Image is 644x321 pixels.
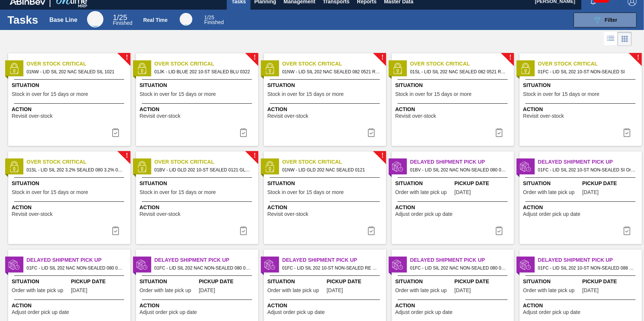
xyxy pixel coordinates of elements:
div: Complete task: 6888933 [235,125,252,140]
div: Real Time [204,15,224,25]
span: Revisit over-stock [140,113,180,119]
button: icon-task complete [235,223,252,238]
span: 01FC - LID SIL 202 10-ST NON-SEALED SI Order - 777621 [538,166,636,174]
div: Real Time [143,17,168,23]
img: icon-task complete [367,128,376,137]
h1: Tasks [7,16,39,24]
button: icon-task complete [490,125,508,140]
span: Order with late pick up [12,288,63,293]
div: Complete task: 6889035 [362,125,380,140]
span: Over Stock Critical [155,60,258,68]
div: Complete task: 6885612 [618,223,636,238]
img: status [264,259,275,270]
span: Order with late pick up [523,288,575,293]
span: 01NW - LID GLD 202 NAC SEALED 0121 [282,166,380,174]
span: Situation [268,278,325,285]
span: 09/02/2025 [455,190,471,195]
span: Over Stock Critical [155,158,258,166]
img: status [520,259,531,270]
button: icon-task complete [490,223,508,238]
span: Adjust order pick up date [140,310,197,315]
span: Action [140,302,256,310]
span: Action [12,204,129,211]
span: Stock in over for 15 days or more [140,91,216,97]
span: Situation [395,81,512,89]
span: Action [268,204,384,211]
span: Over Stock Critical [410,60,514,68]
span: ! [126,153,128,158]
span: Over Stock Critical [282,60,386,68]
img: icon-task complete [239,128,248,137]
span: Adjust order pick up date [12,310,69,315]
span: Action [523,302,640,310]
img: status [136,259,147,270]
span: Action [523,106,640,113]
span: ! [381,55,384,60]
button: icon-task complete [362,223,380,238]
span: Action [12,106,129,113]
div: List Vision [604,32,618,46]
div: Complete task: 6889103 [618,125,636,140]
div: Base Line [113,14,132,26]
span: ! [381,153,384,158]
span: 01SL - LID SIL 202 NAC SEALED 082 0521 RED DIE [410,68,508,76]
img: icon-task complete [111,226,120,235]
img: icon-task complete [239,226,248,235]
span: Situation [140,81,256,89]
span: Pickup Date [455,180,512,187]
img: icon-task complete [623,128,631,137]
span: Stock in over for 15 days or more [140,190,216,195]
img: status [264,63,275,74]
button: Filter [574,13,637,27]
span: Adjust order pick up date [523,211,581,217]
span: Order with late pick up [395,288,447,293]
button: icon-task complete [107,125,125,140]
span: Situation [523,180,581,187]
span: Stock in over for 15 days or more [395,91,472,97]
span: Delayed Shipment Pick Up [538,256,642,264]
span: Adjust order pick up date [395,310,453,315]
span: Revisit over-stock [268,113,308,119]
span: Adjust order pick up date [523,310,581,315]
span: Stock in over for 15 days or more [268,190,344,195]
span: ! [253,153,256,158]
img: status [392,259,403,270]
span: Delayed Shipment Pick Up [410,256,514,264]
span: Finished [204,19,224,25]
span: 1 [113,13,117,21]
img: icon-task complete [623,226,631,235]
button: icon-task complete [362,125,380,140]
span: Action [395,204,512,211]
span: Situation [140,180,256,187]
span: Action [140,204,256,211]
span: Delayed Shipment Pick Up [155,256,258,264]
span: Pickup Date [199,278,256,285]
img: icon-task complete [367,226,376,235]
span: Pickup Date [582,180,640,187]
span: / 25 [113,13,127,21]
span: Action [523,204,640,211]
span: Finished [113,20,132,26]
span: Stock in over for 15 days or more [12,91,88,97]
span: / 25 [204,14,214,20]
span: Stock in over for 15 days or more [523,91,600,97]
img: icon-task complete [495,226,504,235]
span: Action [268,106,384,113]
span: Order with late pick up [268,288,319,293]
span: Over Stock Critical [282,158,386,166]
span: Situation [523,81,640,89]
img: status [9,161,20,172]
span: 01FC - LID SIL 202 10-ST NON-SEALED SI [538,68,636,76]
span: 09/03/2025 [455,288,471,293]
button: icon-task complete [235,125,252,140]
span: 01FC - LID SIL 202 10-ST NON-SEALED 088 0824 SI Order - 777629 [538,264,636,272]
div: Complete task: 6885611 [490,223,508,238]
span: ! [637,55,639,60]
span: Stock in over for 15 days or more [12,190,88,195]
img: icon-task complete [111,128,120,137]
span: 01NW - LID SIL 202 NAC SEALED 082 0521 RED DIE [282,68,380,76]
span: Pickup Date [71,278,129,285]
span: Action [395,106,512,113]
span: Action [12,302,129,310]
span: Revisit over-stock [12,113,53,119]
